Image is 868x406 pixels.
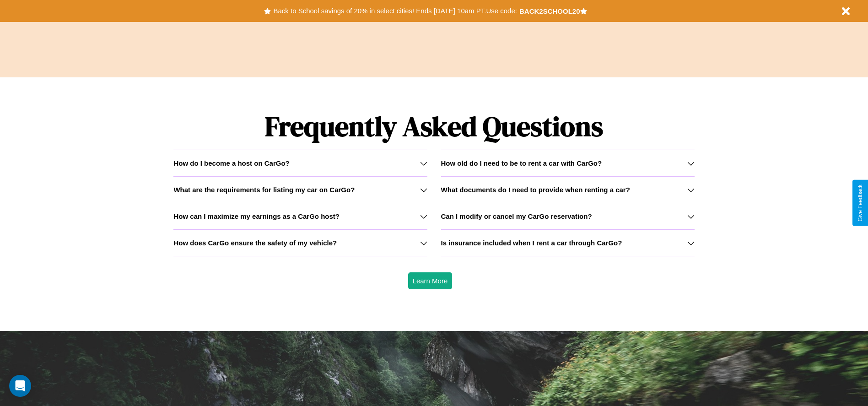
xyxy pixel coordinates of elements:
[173,159,289,167] h3: How do I become a host on CarGo?
[441,212,592,220] h3: Can I modify or cancel my CarGo reservation?
[173,186,355,194] h3: What are the requirements for listing my car on CarGo?
[9,375,31,397] div: Open Intercom Messenger
[441,186,630,194] h3: What documents do I need to provide when renting a car?
[408,272,453,289] button: Learn More
[271,5,519,17] button: Back to School savings of 20% in select cities! Ends [DATE] 10am PT.Use code:
[441,239,622,247] h3: Is insurance included when I rent a car through CarGo?
[857,184,863,222] div: Give Feedback
[173,239,337,247] h3: How does CarGo ensure the safety of my vehicle?
[173,212,340,220] h3: How can I maximize my earnings as a CarGo host?
[519,7,580,15] b: BACK2SCHOOL20
[173,103,694,150] h1: Frequently Asked Questions
[441,159,602,167] h3: How old do I need to be to rent a car with CarGo?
